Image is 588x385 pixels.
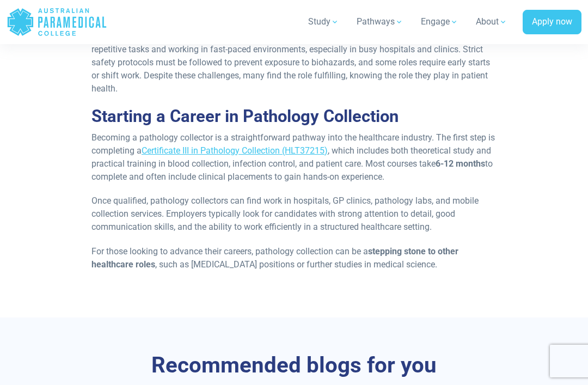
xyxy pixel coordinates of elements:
[302,7,346,37] a: Study
[91,17,497,95] p: While pathology collection is a rewarding career, it comes with challenges. Collectors often work...
[91,194,497,234] p: Once qualified, pathology collectors can find work in hospitals, GP clinics, pathology labs, and ...
[91,131,497,184] p: Becoming a pathology collector is a straightforward pathway into the healthcare industry. The fir...
[469,7,514,37] a: About
[414,7,465,37] a: Engage
[142,145,328,156] a: Certificate III in Pathology Collection (HLT37215)
[91,106,497,126] h2: Starting a Career in Pathology Collection
[91,245,497,271] p: For those looking to advance their careers, pathology collection can be a , such as [MEDICAL_DATA...
[50,352,538,378] h3: Recommended blogs for you
[350,7,410,37] a: Pathways
[436,158,485,169] strong: 6-12 months
[7,4,107,40] a: Australian Paramedical College
[523,10,581,35] a: Apply now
